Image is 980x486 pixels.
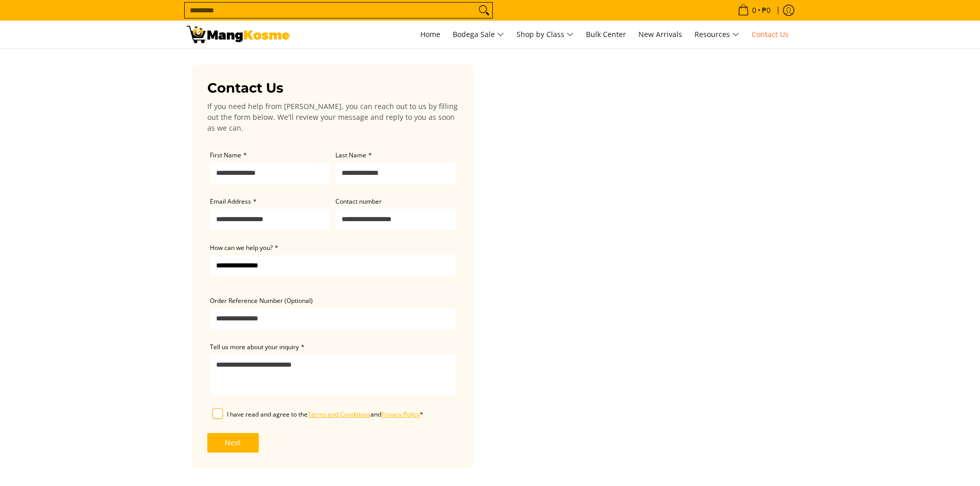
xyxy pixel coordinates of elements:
p: If you need help from [PERSON_NAME], you can reach out to us by filling out the form below. We'll... [207,101,458,133]
span: How can we help you? [210,243,273,252]
a: Home [415,21,446,48]
span: Tell us more about your inquiry [210,343,299,351]
a: Terms and Conditions [308,410,370,419]
a: New Arrivals [633,21,687,48]
a: Bulk Center [581,21,631,48]
span: Home [420,29,440,39]
a: Resources [689,21,744,48]
span: New Arrivals [638,29,682,39]
span: Contact number [335,197,382,206]
span: 0 [751,7,758,14]
span: Email Address [210,197,251,206]
button: Search [476,3,492,18]
nav: Main Menu [300,21,794,48]
span: Contact Us [752,29,789,39]
span: I have read and agree to the and [227,410,420,419]
a: Privacy Policy [381,410,420,419]
h3: Contact Us [207,80,458,97]
span: Last Name [335,151,366,159]
a: Bodega Sale [448,21,509,48]
a: Shop by Class [511,21,579,48]
span: Bodega Sale [453,28,504,41]
span: • [735,5,774,16]
span: Shop by Class [516,28,574,41]
span: Bulk Center [586,29,626,39]
span: First Name [210,151,241,159]
span: Resources [694,28,739,41]
img: Contact Us Today! l Mang Kosme - Home Appliance Warehouse Sale [187,26,290,43]
span: Order Reference Number (Optional) [210,296,313,305]
button: Next [207,433,259,453]
a: Contact Us [746,21,794,48]
span: ₱0 [760,7,772,14]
